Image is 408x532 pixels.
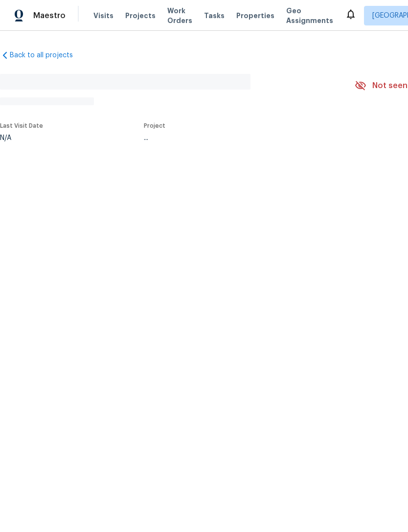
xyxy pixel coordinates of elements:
[33,11,66,21] span: Maestro
[236,11,274,21] span: Properties
[204,12,225,19] span: Tasks
[286,6,333,25] span: Geo Assignments
[93,11,113,21] span: Visits
[144,135,332,141] div: ...
[125,11,156,21] span: Projects
[167,6,192,25] span: Work Orders
[144,123,165,129] span: Project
